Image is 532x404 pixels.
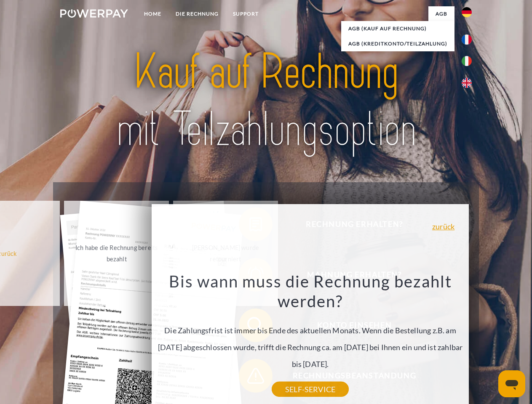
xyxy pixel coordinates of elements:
[462,7,472,17] img: de
[168,6,226,21] a: DIE RECHNUNG
[157,271,464,389] div: Die Zahlungsfrist ist immer bis Ende des aktuellen Monats. Wenn die Bestellung z.B. am [DATE] abg...
[80,40,452,161] img: title-powerpay_de.svg
[462,78,472,88] img: en
[69,242,164,265] div: Ich habe die Rechnung bereits bezahlt
[462,56,472,66] img: it
[157,271,464,311] h3: Bis wann muss die Rechnung bezahlt werden?
[428,6,454,21] a: agb
[341,21,454,36] a: AGB (Kauf auf Rechnung)
[498,370,525,397] iframe: Schaltfläche zum Öffnen des Messaging-Fensters
[60,9,128,18] img: logo-powerpay-white.svg
[462,35,472,45] img: fr
[272,382,349,397] a: SELF-SERVICE
[432,223,454,230] a: zurück
[341,36,454,51] a: AGB (Kreditkonto/Teilzahlung)
[226,6,266,21] a: SUPPORT
[137,6,168,21] a: Home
